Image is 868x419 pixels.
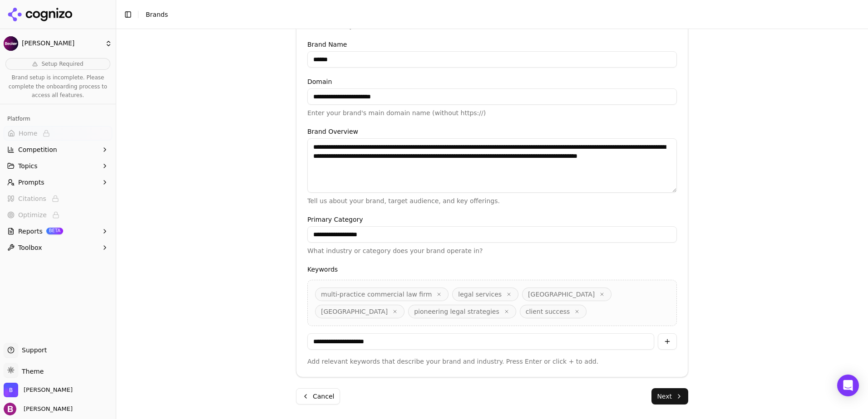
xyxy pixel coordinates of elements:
[4,36,18,51] img: Becker
[4,175,112,190] button: Prompts
[651,388,688,404] button: Next
[307,108,677,117] p: Enter your brand's main domain name (without https://)
[307,357,677,366] p: Add relevant keywords that describe your brand and industry. Press Enter or click + to add.
[24,386,73,394] span: Becker
[321,290,432,299] span: multi-practice commercial law firm
[18,161,38,171] span: Topics
[4,224,112,239] button: ReportsBETA
[146,11,168,18] span: Brands
[4,403,73,415] button: Open user button
[321,307,388,316] span: [GEOGRAPHIC_DATA]
[307,128,677,135] label: Brand Overview
[4,142,112,157] button: Competition
[4,383,73,397] button: Open organization switcher
[528,290,595,299] span: [GEOGRAPHIC_DATA]
[22,39,101,48] span: [PERSON_NAME]
[18,346,47,355] span: Support
[296,388,340,404] button: Cancel
[526,307,570,316] span: client success
[20,405,73,413] span: [PERSON_NAME]
[18,368,44,375] span: Theme
[18,243,42,252] span: Toolbox
[307,78,677,85] label: Domain
[307,216,677,223] label: Primary Category
[18,178,44,187] span: Prompts
[4,159,112,173] button: Topics
[307,266,677,273] label: Keywords
[414,307,499,316] span: pioneering legal strategies
[4,240,112,255] button: Toolbox
[41,60,83,68] span: Setup Required
[18,194,46,203] span: Citations
[18,145,57,154] span: Competition
[4,383,18,397] img: Becker
[19,129,37,138] span: Home
[46,228,63,234] span: BETA
[18,227,43,236] span: Reports
[307,41,677,48] label: Brand Name
[307,196,677,205] p: Tell us about your brand, target audience, and key offerings.
[4,403,16,415] img: Becker
[307,246,677,255] p: What industry or category does your brand operate in?
[5,73,110,100] p: Brand setup is incomplete. Please complete the onboarding process to access all features.
[18,210,47,219] span: Optimize
[458,290,502,299] span: legal services
[837,375,859,396] div: Open Intercom Messenger
[4,112,112,126] div: Platform
[146,10,843,19] nav: breadcrumb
